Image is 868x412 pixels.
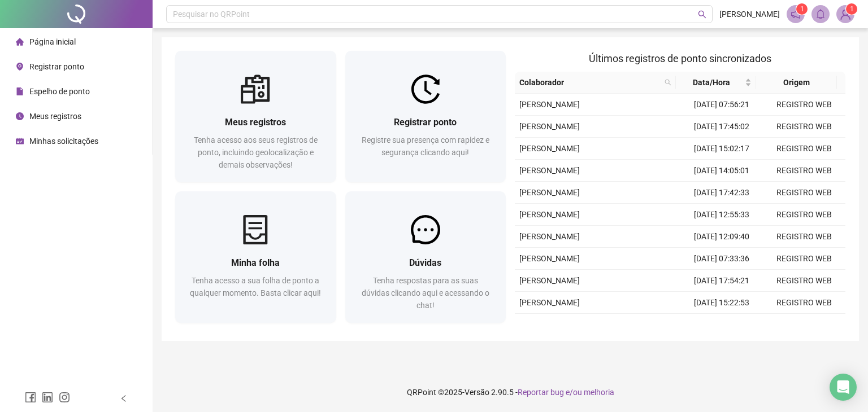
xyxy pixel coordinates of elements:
span: file [16,87,24,95]
span: Tenha acesso a sua folha de ponto a qualquer momento. Basta clicar aqui! [190,276,321,297]
span: [PERSON_NAME] [519,166,580,175]
td: REGISTRO WEB [763,182,845,204]
span: Tenha respostas para as suas dúvidas clicando aqui e acessando o chat! [362,276,489,310]
td: REGISTRO WEB [763,160,845,182]
span: Tenha acesso aos seus registros de ponto, incluindo geolocalização e demais observações! [194,135,318,169]
span: [PERSON_NAME] [519,276,580,285]
span: 1 [850,5,854,13]
td: [DATE] 07:56:21 [680,94,763,116]
footer: QRPoint © 2025 - 2.90.5 - [153,372,868,412]
a: DúvidasTenha respostas para as suas dúvidas clicando aqui e acessando o chat! [345,191,506,323]
span: search [698,10,706,19]
td: [DATE] 12:55:33 [680,204,763,226]
td: [DATE] 17:45:02 [680,116,763,138]
span: [PERSON_NAME] [519,100,580,109]
div: Open Intercom Messenger [830,374,857,401]
span: Espelho de ponto [29,87,90,96]
span: Minhas solicitações [29,137,98,146]
span: [PERSON_NAME] [519,254,580,263]
td: [DATE] 07:33:36 [680,248,763,270]
td: REGISTRO WEB [763,116,845,138]
td: [DATE] 15:02:17 [680,138,763,160]
span: [PERSON_NAME] [519,144,580,153]
td: [DATE] 17:42:33 [680,182,763,204]
span: bell [815,9,826,19]
td: REGISTRO WEB [763,248,845,270]
td: REGISTRO WEB [763,270,845,292]
span: [PERSON_NAME] [519,210,580,219]
span: Data/Hora [680,76,743,89]
span: [PERSON_NAME] [719,8,780,20]
span: clock-circle [16,112,24,120]
span: Versão [465,388,489,397]
span: Registre sua presença com rapidez e segurança clicando aqui! [362,135,489,157]
span: [PERSON_NAME] [519,122,580,131]
span: [PERSON_NAME] [519,188,580,197]
td: REGISTRO WEB [763,292,845,314]
span: notification [791,9,801,19]
span: schedule [16,137,24,145]
td: REGISTRO WEB [763,226,845,248]
span: 1 [800,5,804,13]
span: search [662,74,674,91]
span: Página inicial [29,37,76,46]
a: Minha folhaTenha acesso a sua folha de ponto a qualquer momento. Basta clicar aqui! [175,191,336,323]
sup: 1 [796,3,808,15]
span: Últimos registros de ponto sincronizados [589,52,771,64]
span: Registrar ponto [29,62,84,71]
span: left [120,395,128,402]
td: REGISTRO WEB [763,138,845,160]
td: [DATE] 12:09:40 [680,226,763,248]
span: search [665,79,671,86]
span: Reportar bug e/ou melhoria [518,388,614,397]
span: [PERSON_NAME] [519,232,580,241]
td: REGISTRO WEB [763,204,845,226]
th: Origem [756,72,836,94]
td: [DATE] 17:54:21 [680,270,763,292]
span: instagram [59,392,70,403]
span: facebook [25,392,36,403]
td: [DATE] 14:05:01 [680,160,763,182]
span: Minha folha [231,257,280,268]
span: linkedin [42,392,53,403]
span: Dúvidas [409,257,441,268]
span: Registrar ponto [394,117,457,128]
span: Meus registros [29,112,81,121]
td: REGISTRO WEB [763,314,845,336]
span: Meus registros [225,117,286,128]
span: [PERSON_NAME] [519,298,580,307]
td: REGISTRO WEB [763,94,845,116]
span: home [16,38,24,46]
sup: Atualize o seu contato no menu Meus Dados [846,3,857,15]
th: Data/Hora [676,72,756,94]
a: Meus registrosTenha acesso aos seus registros de ponto, incluindo geolocalização e demais observa... [175,51,336,182]
td: [DATE] 14:33:37 [680,314,763,336]
img: 78408 [837,6,854,23]
a: Registrar pontoRegistre sua presença com rapidez e segurança clicando aqui! [345,51,506,182]
span: Colaborador [519,76,660,89]
td: [DATE] 15:22:53 [680,292,763,314]
span: environment [16,63,24,71]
